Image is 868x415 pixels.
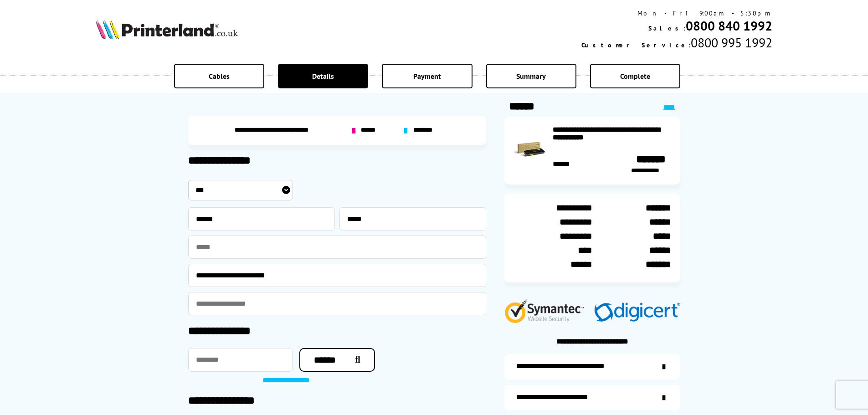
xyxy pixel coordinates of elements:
img: Printerland Logo [96,19,238,39]
div: Mon - Fri 9:00am - 5:30pm [581,9,772,17]
a: 0800 840 1992 [686,17,772,34]
span: Cables [209,72,230,81]
span: Payment [413,72,441,81]
a: items-arrive [504,385,680,410]
span: Complete [620,72,650,81]
span: Summary [516,72,546,81]
span: Details [312,72,334,81]
span: Sales: [648,24,686,32]
span: Customer Service: [581,41,691,49]
a: additional-ink [504,354,680,379]
span: 0800 995 1992 [691,34,772,51]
